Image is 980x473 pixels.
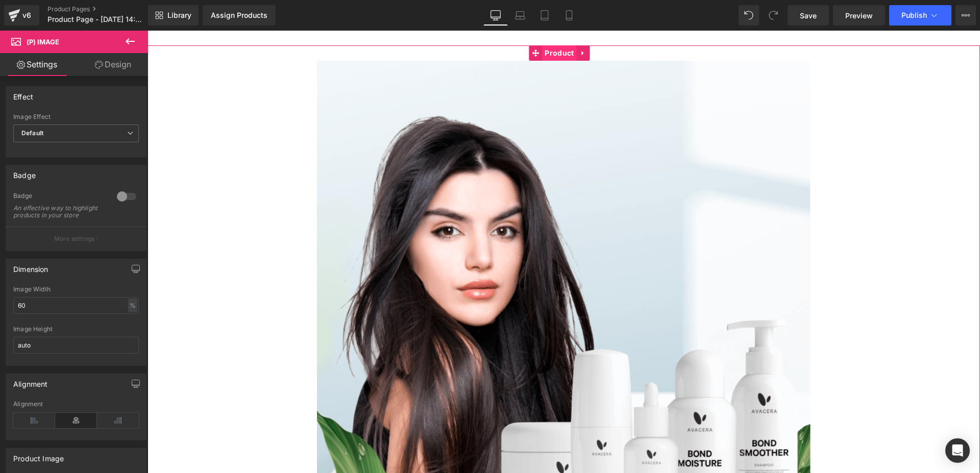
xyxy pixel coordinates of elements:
span: Library [167,11,191,20]
div: Badge [13,165,36,180]
a: Preview [833,5,885,26]
a: Laptop [508,5,532,26]
div: Image Height [13,326,139,333]
button: Publish [889,5,951,26]
div: An effective way to highlight products in your store [13,205,105,219]
a: Mobile [557,5,581,26]
span: Save [800,10,817,21]
div: Open Intercom Messenger [945,438,970,463]
div: Alignment [13,401,139,408]
div: Badge [13,192,107,203]
div: Image Effect [13,113,139,120]
div: Assign Products [211,11,267,19]
button: Redo [763,5,783,26]
span: (P) Image [27,38,59,46]
div: v6 [20,9,33,22]
span: Product Page - [DATE] 14:42:40 [47,15,145,23]
a: Tablet [532,5,557,26]
div: Alignment [13,374,48,388]
a: Desktop [483,5,508,26]
button: More settings [6,227,146,251]
input: auto [13,297,139,314]
div: Product Image [13,449,64,463]
a: Product Pages [47,5,165,13]
div: % [128,298,137,312]
input: auto [13,337,139,354]
div: Image Width [13,286,139,293]
div: Dimension [13,259,48,273]
b: Default [21,129,43,137]
button: Undo [739,5,759,26]
p: More settings [54,234,95,243]
span: Preview [845,10,873,21]
a: Expand / Collapse [429,15,443,30]
a: New Library [148,5,199,26]
div: Effect [13,87,33,101]
span: Publish [901,11,927,19]
a: Design [76,53,150,76]
span: Product [395,15,429,30]
a: v6 [4,5,39,26]
button: More [955,5,976,26]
